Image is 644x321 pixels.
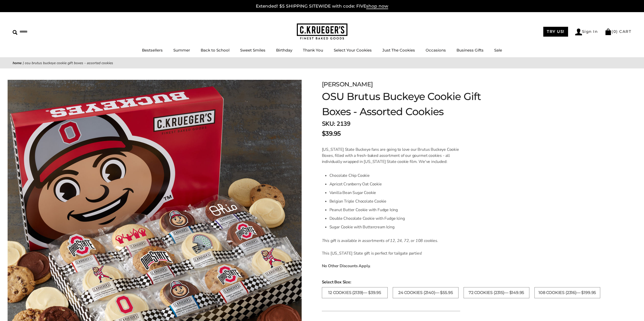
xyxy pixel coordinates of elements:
label: 12 Cookies (2139)— $39.95 [322,287,388,298]
li: Peanut Butter Cookie with Fudge Icing [329,206,460,214]
a: Bestsellers [142,48,163,53]
a: (0) CART [605,29,631,34]
a: Home [13,61,22,65]
label: 24 Cookies (2140)— $55.95 [393,287,459,298]
label: 108 Cookies (2316)— $199.95 [534,287,600,298]
a: Extended! $5 SHIPPING SITEWIDE with code: FIVEshop now [256,4,388,9]
span: | [23,61,24,65]
li: Belgian Triple Chocolate Cookie [329,197,460,206]
input: Search [13,28,73,36]
a: Sign In [575,29,598,35]
img: C.KRUEGER'S [297,23,347,40]
span: 2139 [337,120,350,128]
img: Bag [605,29,612,35]
h1: OSU Brutus Buckeye Cookie Gift Boxes - Assorted Cookies [322,89,483,119]
a: Business Gifts [456,48,484,53]
p: This [US_STATE] State gift is perfect for tailgate parties! [322,250,460,256]
strong: SKU: [322,120,335,128]
span: 0 [613,29,616,34]
li: Apricot Cranberry Oat Cookie [329,180,460,188]
a: Just The Cookies [382,48,415,53]
a: Occasions [426,48,446,53]
span: shop now [366,4,388,9]
li: Double Chocolate Cookie with Fudge Icing [329,214,460,223]
img: Search [13,30,17,35]
a: Sale [494,48,502,53]
li: Sugar Cookie with Buttercream Icing [329,223,460,231]
span: Select Box Size: [322,279,631,285]
strong: No Other Discounts Apply. [322,263,371,269]
label: 72 Cookies (2315)— $149.95 [464,287,529,298]
a: Select Your Cookies [334,48,372,53]
em: This gift is available in assortments of 12, 24, 72, or 108 cookies. [322,238,438,243]
img: Account [575,29,582,35]
p: [US_STATE] State Buckeye fans are going to love our Brutus Buckeye Cookie Boxes, filled with a fr... [322,146,460,165]
a: TRY US! [543,27,568,37]
a: Thank You [303,48,323,53]
li: Chocolate Chip Cookie [329,171,460,180]
a: Birthday [276,48,292,53]
a: Sweet Smiles [240,48,265,53]
span: OSU Brutus Buckeye Cookie Gift Boxes - Assorted Cookies [25,61,113,65]
div: [PERSON_NAME] [322,80,483,89]
nav: breadcrumbs [13,60,631,66]
a: Back to School [201,48,230,53]
a: Summer [173,48,190,53]
li: Vanilla Bean Sugar Cookie [329,188,460,197]
span: $39.95 [322,129,341,138]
